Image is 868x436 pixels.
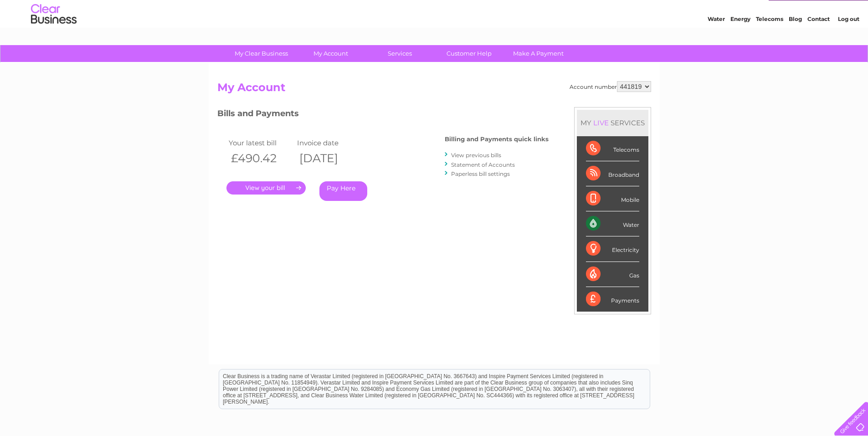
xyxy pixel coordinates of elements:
[31,24,77,51] img: logo.png
[217,107,549,123] h3: Bills and Payments
[756,39,783,46] a: Telecoms
[586,136,639,161] div: Telecoms
[226,149,295,168] th: £490.42
[445,136,549,143] h4: Billing and Payments quick links
[586,236,639,262] div: Electricity
[838,39,859,46] a: Log out
[807,39,830,46] a: Contact
[224,45,299,62] a: My Clear Business
[226,181,306,195] a: .
[789,39,802,46] a: Blog
[226,137,295,149] td: Your latest bill
[586,211,639,236] div: Water
[431,45,507,62] a: Customer Help
[293,45,368,62] a: My Account
[451,152,501,159] a: View previous bills
[319,181,367,201] a: Pay Here
[451,161,515,168] a: Statement of Accounts
[295,149,363,168] th: [DATE]
[591,118,611,127] div: LIVE
[362,45,437,62] a: Services
[451,170,510,177] a: Paperless bill settings
[586,262,639,287] div: Gas
[577,110,648,136] div: MY SERVICES
[217,81,651,98] h2: My Account
[501,45,576,62] a: Make A Payment
[586,161,639,186] div: Broadband
[708,39,725,46] a: Water
[219,5,650,44] div: Clear Business is a trading name of Verastar Limited (registered in [GEOGRAPHIC_DATA] No. 3667643...
[570,81,651,92] div: Account number
[696,5,759,16] a: 0333 014 3131
[586,186,639,211] div: Mobile
[586,287,639,312] div: Payments
[295,137,363,149] td: Invoice date
[730,39,750,46] a: Energy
